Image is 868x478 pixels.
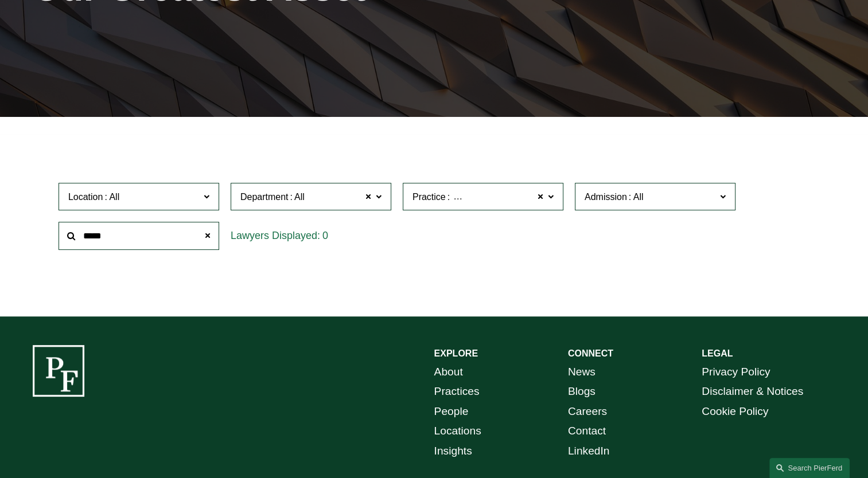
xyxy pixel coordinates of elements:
[412,192,446,202] span: Practice
[568,382,595,402] a: Blogs
[68,192,103,202] span: Location
[568,441,610,461] a: LinkedIn
[322,230,328,241] span: 0
[702,402,768,422] a: Cookie Policy
[434,348,478,358] strong: EXPLORE
[434,441,472,461] a: Insights
[434,382,480,402] a: Practices
[702,382,803,402] a: Disclaimer & Notices
[585,192,627,202] span: Admission
[568,362,595,382] a: News
[434,402,469,422] a: People
[240,192,289,202] span: Department
[568,421,606,441] a: Contact
[294,190,305,205] span: All
[434,362,463,382] a: About
[568,348,613,358] strong: CONNECT
[702,348,733,358] strong: LEGAL
[769,458,850,478] a: Search this site
[702,362,770,382] a: Privacy Policy
[451,190,559,205] span: Health and Pharmacy Law
[434,421,481,441] a: Locations
[568,402,607,422] a: Careers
